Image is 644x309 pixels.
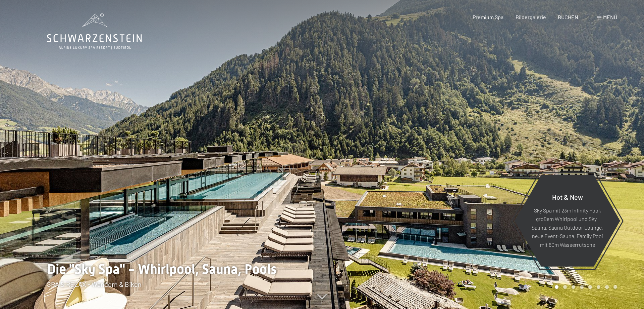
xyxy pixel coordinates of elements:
a: Hot & New Sky Spa mit 23m Infinity Pool, großem Whirlpool und Sky-Sauna, Sauna Outdoor Lounge, ne... [514,175,621,267]
a: Bildergalerie [516,14,546,20]
p: Sky Spa mit 23m Infinity Pool, großem Whirlpool und Sky-Sauna, Sauna Outdoor Lounge, neue Event-S... [531,206,604,249]
div: Carousel Page 2 [563,285,567,289]
span: Menü [603,14,617,20]
div: Carousel Page 3 [572,285,575,289]
span: Hot & New [552,193,583,201]
div: Carousel Page 5 [588,285,592,289]
div: Carousel Pagination [552,285,617,289]
div: Carousel Page 8 [613,285,617,289]
div: Carousel Page 6 [597,285,600,289]
a: BUCHEN [558,14,578,20]
a: Premium Spa [473,14,503,20]
div: Carousel Page 7 [605,285,609,289]
div: Carousel Page 4 [580,285,584,289]
div: Carousel Page 1 (Current Slide) [555,285,558,289]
